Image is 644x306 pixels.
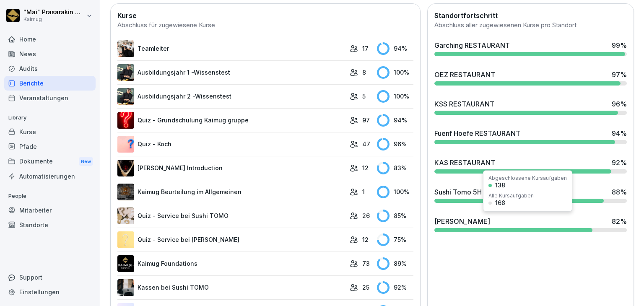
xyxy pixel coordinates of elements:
img: t7brl8l3g3sjoed8o8dm9hn8.png [117,136,134,153]
a: [PERSON_NAME]82% [431,213,630,236]
div: Fuenf Hoefe RESTAURANT [434,128,520,138]
a: Berichte [4,76,96,91]
a: KSS RESTAURANT96% [431,96,630,118]
p: 12 [362,163,369,172]
div: 94 % [377,114,413,127]
a: Garching RESTAURANT99% [431,37,630,60]
a: Home [4,32,96,47]
div: 92 % [377,281,413,294]
div: 96 % [377,138,413,150]
a: Kaimug Foundations [117,255,345,272]
a: Veranstaltungen [4,91,96,105]
div: 94 % [377,42,413,55]
div: Sushi Tomo 5H RESTAURANT [434,187,529,197]
div: Dokumente [4,154,96,169]
img: a8zimp7ircwqkepy38eko2eu.png [117,279,134,296]
a: Quiz - Grundschulung Kaimug gruppe [117,112,345,129]
div: New [79,157,93,166]
a: Standorte [4,218,96,232]
div: 83 % [377,162,413,174]
img: ima4gw5kbha2jc8jl1pti4b9.png [117,112,134,129]
div: 75 % [377,233,413,246]
div: Alle Kursaufgaben [488,193,534,198]
p: 25 [362,283,369,292]
div: 138 [495,182,505,188]
a: Kassen bei Sushi TOMO [117,279,345,296]
div: 100 % [377,186,413,198]
p: 1 [362,187,365,196]
p: 73 [362,259,370,268]
p: 47 [362,140,370,148]
a: Sushi Tomo 5H RESTAURANT88% [431,184,630,206]
div: 96 % [612,99,627,109]
h2: Standortfortschritt [434,10,627,21]
img: pak566alvbcplycpy5gzgq7j.png [117,207,134,224]
div: OEZ RESTAURANT [434,70,495,80]
p: 17 [362,44,369,53]
div: Garching RESTAURANT [434,40,510,50]
div: KAS RESTAURANT [434,158,495,168]
p: People [4,189,96,203]
div: 85 % [377,210,413,222]
a: Ausbildungsjahr 2 -Wissenstest [117,88,345,105]
a: Quiz - Koch [117,136,345,153]
div: 97 % [612,70,627,80]
a: Einstellungen [4,285,96,299]
p: Library [4,111,96,124]
div: 100 % [377,90,413,103]
p: 8 [362,68,366,77]
img: vu7fopty42ny43mjush7cma0.png [117,184,134,200]
a: Mitarbeiter [4,203,96,218]
img: m7c771e1b5zzexp1p9raqxk8.png [117,64,134,81]
div: Abgeschlossene Kursaufgaben [488,176,567,181]
p: 97 [362,116,370,124]
div: Support [4,270,96,285]
img: p7t4hv9nngsgdpqtll45nlcz.png [117,255,134,272]
div: 82 % [612,216,627,226]
a: KAS RESTAURANT92% [431,154,630,177]
p: Kaimug [23,16,85,22]
p: 12 [362,235,369,244]
a: Teamleiter [117,40,345,57]
img: kdhala7dy4uwpjq3l09r8r31.png [117,88,134,105]
div: 94 % [612,128,627,138]
p: 26 [362,211,370,220]
div: 99 % [612,40,627,50]
img: emg2a556ow6sapjezcrppgxh.png [117,231,134,248]
div: Abschluss aller zugewiesenen Kurse pro Standort [434,21,627,30]
a: Ausbildungsjahr 1 -Wissenstest [117,64,345,81]
img: pytyph5pk76tu4q1kwztnixg.png [117,40,134,57]
a: Kaimug Beurteilung im Allgemeinen [117,184,345,200]
img: ejcw8pgrsnj3kwnpxq2wy9us.png [117,160,134,176]
div: 92 % [612,158,627,168]
p: 5 [362,92,366,101]
a: Kurse [4,124,96,139]
div: 88 % [612,187,627,197]
a: DokumenteNew [4,154,96,169]
h2: Kurse [117,10,413,21]
div: [PERSON_NAME] [434,216,490,226]
p: "Mai" Prasarakin Natechnanok [23,9,85,16]
a: Quiz - Service bei Sushi TOMO [117,207,345,224]
a: [PERSON_NAME] Introduction [117,160,345,176]
div: 100 % [377,66,413,79]
a: News [4,47,96,61]
div: 168 [495,200,505,206]
div: KSS RESTAURANT [434,99,494,109]
div: Pfade [4,139,96,154]
a: Automatisierungen [4,169,96,184]
a: OEZ RESTAURANT97% [431,66,630,89]
a: Audits [4,61,96,76]
a: Fuenf Hoefe RESTAURANT94% [431,125,630,148]
a: Quiz - Service bei [PERSON_NAME] [117,231,345,248]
